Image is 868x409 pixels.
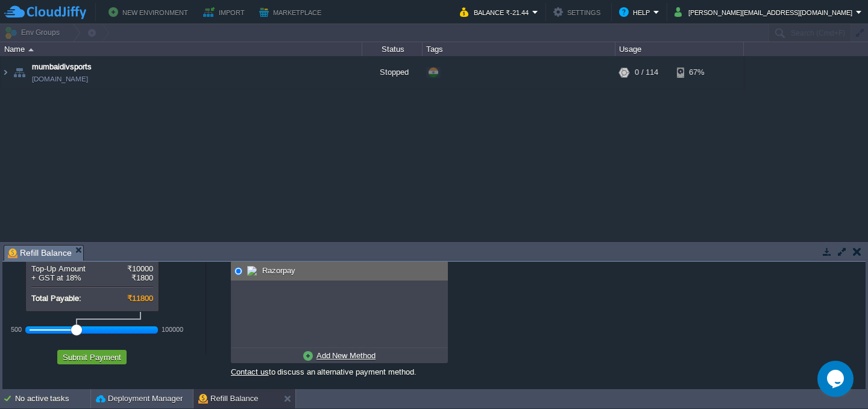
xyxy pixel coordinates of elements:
button: Import [203,5,248,19]
div: No active tasks [15,389,90,408]
button: [PERSON_NAME][EMAIL_ADDRESS][DOMAIN_NAME] [675,5,856,19]
button: Help [619,5,653,19]
button: Deployment Manager [96,393,183,405]
div: + GST at 18% [31,273,153,282]
a: Add New Method [300,348,379,363]
button: Submit Payment [59,352,125,363]
img: AMDAwAAAACH5BAEAAAAALAAAAAABAAEAAAICRAEAOw== [1,56,10,89]
span: Razorpay [259,266,295,275]
button: Marketplace [259,5,325,19]
a: Contact us [231,367,269,376]
span: ₹1800 [131,273,153,282]
img: AMDAwAAAACH5BAEAAAAALAAAAAABAAEAAAICRAEAOw== [11,56,28,89]
div: Stopped [362,56,423,89]
span: Refill Balance [8,246,72,261]
img: CloudJiffy [4,5,86,20]
a: [DOMAIN_NAME] [32,73,88,85]
div: Tags [423,42,615,56]
div: 67% [677,56,716,89]
iframe: chat widget [817,361,856,397]
u: Add New Method [316,351,376,360]
a: mumbaidivsports [32,61,92,73]
button: Balance ₹-21.44 [460,5,532,19]
div: Total Payable: [31,294,153,303]
span: ₹11800 [127,294,153,303]
button: Settings [553,5,604,19]
button: Refill Balance [198,393,259,405]
div: Name [1,42,362,56]
div: Top-Up Amount [31,264,153,273]
div: 100000 [162,326,183,333]
div: 0 / 114 [635,56,658,89]
div: Usage [616,42,743,56]
div: to discuss an alternative payment method. [231,364,448,377]
span: ₹10000 [127,264,153,273]
div: 500 [11,326,22,333]
button: New Environment [108,5,192,19]
div: Status [363,42,422,56]
img: AMDAwAAAACH5BAEAAAAALAAAAAABAAEAAAICRAEAOw== [28,48,34,51]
